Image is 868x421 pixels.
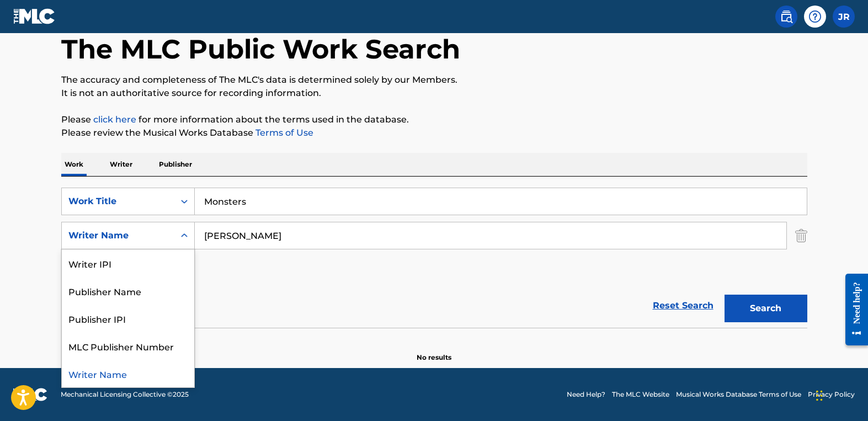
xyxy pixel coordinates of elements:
div: Publisher Name [62,277,194,305]
img: logo [13,388,47,401]
img: Delete Criterion [795,222,807,249]
img: help [808,10,822,23]
p: The accuracy and completeness of The MLC's data is determined solely by our Members. [61,73,807,87]
div: User Menu [833,6,855,28]
img: search [780,10,793,23]
div: Publisher IPI [62,305,194,332]
div: Writer Name [68,229,168,242]
p: Please review the Musical Works Database [61,126,807,140]
button: Search [725,295,807,322]
div: Drag [816,379,823,412]
iframe: Chat Widget [813,368,868,421]
p: No results [417,339,451,363]
a: Need Help? [567,390,605,399]
div: Work Title [68,195,168,208]
a: The MLC Website [612,390,669,399]
span: Mechanical Licensing Collective © 2025 [61,390,189,399]
div: Writer IPI [62,249,194,277]
p: Work [61,153,87,176]
p: It is not an authoritative source for recording information. [61,87,807,100]
p: Publisher [156,153,195,176]
a: Public Search [775,6,797,28]
div: Writer Name [62,360,194,387]
h1: The MLC Public Work Search [61,33,460,66]
img: MLC Logo [13,8,56,24]
iframe: Resource Center [837,265,868,354]
div: MLC Publisher Number [62,332,194,360]
div: Help [804,6,826,28]
a: Terms of Use [253,127,313,138]
a: Reset Search [647,294,719,318]
p: Please for more information about the terms used in the database. [61,113,807,126]
p: Writer [106,153,136,176]
a: click here [93,114,136,125]
a: Musical Works Database Terms of Use [676,390,801,399]
form: Search Form [61,188,807,328]
a: Privacy Policy [808,390,855,399]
